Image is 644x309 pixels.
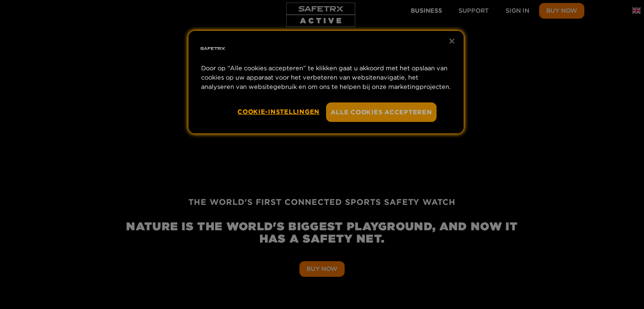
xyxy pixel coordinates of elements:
button: Sluiten [442,32,461,50]
button: Cookie-instellingen [238,102,320,121]
div: Privacy [188,31,464,133]
img: Bedrijfslogo [199,35,226,62]
p: Door op “Alle cookies accepteren” te klikken gaat u akkoord met het opslaan van cookies op uw app... [201,64,451,92]
button: Alle cookies accepteren [326,102,437,122]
